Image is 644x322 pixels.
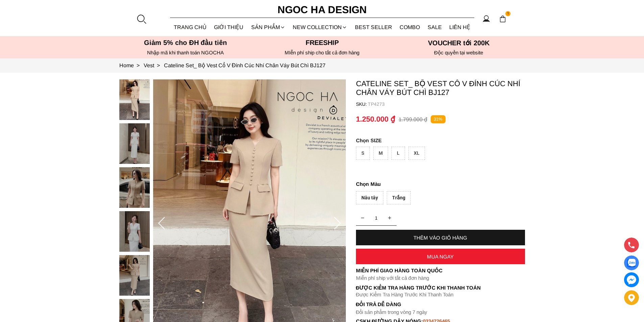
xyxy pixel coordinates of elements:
h6: Độc quyền tại website [392,50,525,56]
font: Nhập mã khi thanh toán NGOCHA [147,50,224,55]
img: Cateline Set_ Bộ Vest Cổ V Đính Cúc Nhí Chân Váy Bút Chì BJ127_mini_0 [119,79,150,120]
div: MUA NGAY [356,254,525,259]
p: TP4273 [368,101,525,107]
img: Display image [627,259,636,267]
div: SẢN PHẨM [247,18,289,36]
p: Cateline Set_ Bộ Vest Cổ V Đính Cúc Nhí Chân Váy Bút Chì BJ127 [356,79,525,97]
a: LIÊN HỆ [446,18,474,36]
div: M [373,147,388,160]
span: > [154,63,163,68]
div: S [356,147,370,160]
div: L [391,147,405,160]
p: SIZE [356,138,525,143]
a: Link to Vest [144,63,164,68]
a: Link to Home [119,63,144,68]
font: Freeship [306,39,339,46]
font: Miễn phí giao hàng toàn quốc [356,268,443,273]
a: GIỚI THIỆU [210,18,247,36]
p: Màu [356,180,525,188]
div: XL [408,147,425,160]
img: Cateline Set_ Bộ Vest Cổ V Đính Cúc Nhí Chân Váy Bút Chì BJ127_mini_4 [119,255,150,296]
input: Quantity input [356,211,397,225]
div: Nâu tây [356,191,383,204]
font: Giảm 5% cho ĐH đầu tiên [144,39,227,46]
a: TRANG CHỦ [170,18,211,36]
a: NEW COLLECTION [289,18,351,36]
a: messenger [624,272,639,287]
div: Trắng [387,191,411,204]
p: 1.799.000 ₫ [399,116,427,123]
span: 1 [505,11,511,17]
img: img-CART-ICON-ksit0nf1 [499,15,506,23]
img: Cateline Set_ Bộ Vest Cổ V Đính Cúc Nhí Chân Váy Bút Chì BJ127_mini_1 [119,123,150,164]
div: THÊM VÀO GIỎ HÀNG [356,235,525,241]
p: Được Kiểm Tra Hàng Trước Khi Thanh Toán [356,285,525,291]
a: SALE [424,18,446,36]
img: Cateline Set_ Bộ Vest Cổ V Đính Cúc Nhí Chân Váy Bút Chì BJ127_mini_3 [119,211,150,252]
p: 31% [431,115,446,124]
span: > [134,63,142,68]
font: Đổi sản phẩm trong vòng 7 ngày [356,309,428,315]
a: Link to Cateline Set_ Bộ Vest Cổ V Đính Cúc Nhí Chân Váy Bút Chì BJ127 [164,63,326,68]
a: BEST SELLER [351,18,396,36]
img: Cateline Set_ Bộ Vest Cổ V Đính Cúc Nhí Chân Váy Bút Chì BJ127_mini_2 [119,167,150,208]
h5: VOUCHER tới 200K [392,39,525,47]
h6: SKU: [356,101,368,107]
h6: Đổi trả dễ dàng [356,301,525,307]
p: Được Kiểm Tra Hàng Trước Khi Thanh Toán [356,292,525,298]
a: Ngoc Ha Design [271,2,373,18]
a: Display image [624,255,639,270]
p: 1.250.000 ₫ [356,115,395,124]
h6: MIễn phí ship cho tất cả đơn hàng [256,50,388,56]
font: Miễn phí ship với tất cả đơn hàng [356,275,429,281]
a: Combo [396,18,424,36]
